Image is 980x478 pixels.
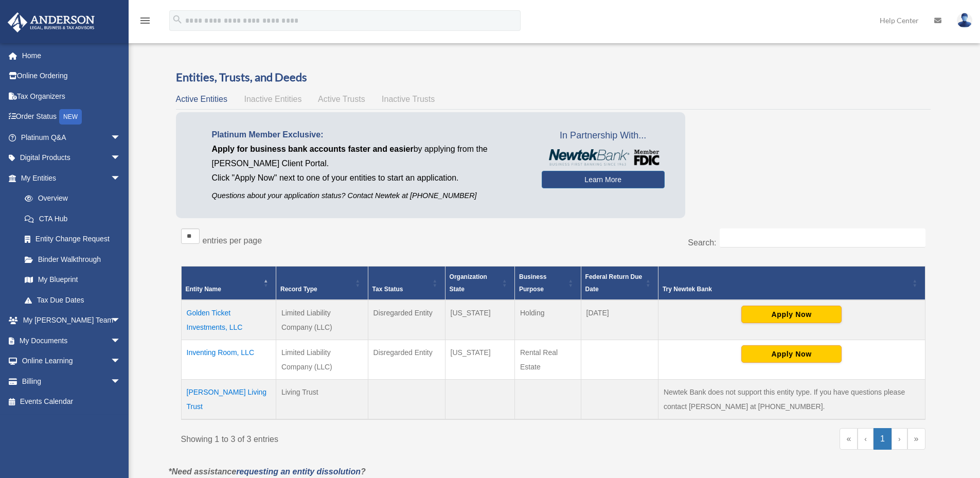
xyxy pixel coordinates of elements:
a: Home [7,45,136,66]
span: arrow_drop_down [111,148,131,169]
span: In Partnership With... [542,128,665,144]
span: arrow_drop_down [111,330,131,351]
a: Binder Walkthrough [14,249,131,270]
td: Limited Liability Company (LLC) [276,300,368,340]
span: Record Type [280,286,317,293]
td: Disregarded Entity [368,340,445,380]
img: NewtekBankLogoSM.png [547,149,660,166]
td: [US_STATE] [445,300,514,340]
th: Federal Return Due Date: Activate to sort [581,267,658,300]
span: arrow_drop_down [111,127,131,148]
a: Next [892,428,907,450]
th: Business Purpose: Activate to sort [514,267,581,300]
p: Platinum Member Exclusive: [212,128,526,142]
span: Inactive Entities [244,95,301,103]
a: My Documentsarrow_drop_down [7,330,136,351]
a: Previous [858,428,874,450]
i: search [172,14,183,25]
h3: Entities, Trusts, and Deeds [176,69,931,85]
span: Apply for business bank accounts faster and easier [212,145,414,153]
a: Billingarrow_drop_down [7,371,136,392]
img: Anderson Advisors Platinum Portal [5,12,98,32]
span: Business Purpose [519,273,546,293]
span: arrow_drop_down [111,351,131,372]
th: Organization State: Activate to sort [445,267,514,300]
td: Disregarded Entity [368,300,445,340]
a: Last [907,428,925,450]
td: Golden Ticket Investments, LLC [181,300,276,340]
td: Inventing Room, LLC [181,340,276,380]
td: Newtek Bank does not support this entity type. If you have questions please contact [PERSON_NAME]... [658,380,925,420]
span: Active Entities [176,95,227,103]
a: Tax Organizers [7,86,136,107]
div: Try Newtek Bank [663,283,910,295]
span: arrow_drop_down [111,310,131,331]
div: NEW [59,109,82,125]
a: Tax Due Dates [14,290,131,310]
span: Organization State [450,273,487,293]
a: My Entitiesarrow_drop_down [7,168,131,188]
span: arrow_drop_down [111,371,131,392]
span: Active Trusts [318,95,365,103]
label: Search: [688,238,716,247]
p: by applying from the [PERSON_NAME] Client Portal. [212,142,526,171]
i: menu [139,14,151,27]
p: Click "Apply Now" next to one of your entities to start an application. [212,171,526,185]
span: Entity Name [186,286,221,293]
a: My Blueprint [14,270,131,290]
img: User Pic [957,13,972,28]
em: *Need assistance ? [169,467,366,476]
a: Online Ordering [7,66,136,86]
th: Record Type: Activate to sort [276,267,368,300]
a: My [PERSON_NAME] Teamarrow_drop_down [7,310,136,331]
span: Tax Status [372,286,403,293]
a: Digital Productsarrow_drop_down [7,148,136,168]
td: Rental Real Estate [514,340,581,380]
span: arrow_drop_down [111,168,131,189]
span: Inactive Trusts [382,95,435,103]
label: entries per page [203,236,262,245]
a: Learn More [542,171,665,188]
a: Entity Change Request [14,229,131,250]
a: 1 [874,428,892,450]
a: Events Calendar [7,392,136,412]
a: Online Learningarrow_drop_down [7,351,136,371]
a: requesting an entity dissolution [236,467,361,476]
td: Living Trust [276,380,368,420]
p: Questions about your application status? Contact Newtek at [PHONE_NUMBER] [212,189,526,202]
td: [US_STATE] [445,340,514,380]
a: Overview [14,188,126,209]
td: [DATE] [581,300,658,340]
th: Tax Status: Activate to sort [368,267,445,300]
a: First [840,428,858,450]
button: Apply Now [741,306,842,323]
th: Entity Name: Activate to invert sorting [181,267,276,300]
a: Platinum Q&Aarrow_drop_down [7,127,136,148]
div: Showing 1 to 3 of 3 entries [181,428,546,447]
td: Limited Liability Company (LLC) [276,340,368,380]
td: Holding [514,300,581,340]
a: menu [139,18,151,27]
td: [PERSON_NAME] Living Trust [181,380,276,420]
a: Order StatusNEW [7,107,136,128]
th: Try Newtek Bank : Activate to sort [658,267,925,300]
a: CTA Hub [14,208,131,229]
button: Apply Now [741,345,842,363]
span: Federal Return Due Date [585,273,643,293]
